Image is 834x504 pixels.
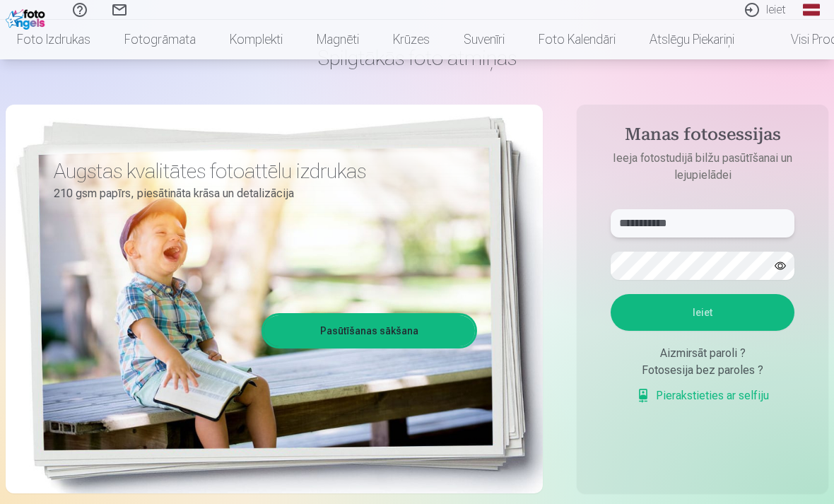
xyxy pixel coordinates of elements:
[636,387,769,404] a: Pierakstieties ar selfiju
[300,20,376,59] a: Magnēti
[264,315,475,346] a: Pasūtīšanas sākšana
[54,158,466,184] h3: Augstas kvalitātes fotoattēlu izdrukas
[522,20,633,59] a: Foto kalendāri
[376,20,447,59] a: Krūzes
[611,362,794,379] div: Fotosesija bez paroles ?
[107,20,213,59] a: Fotogrāmata
[597,124,809,150] h4: Manas fotosessijas
[6,6,49,30] img: /fa1
[213,20,300,59] a: Komplekti
[633,20,751,59] a: Atslēgu piekariņi
[447,20,522,59] a: Suvenīri
[611,294,794,331] button: Ieiet
[611,345,794,362] div: Aizmirsāt paroli ?
[597,150,809,184] p: Ieeja fotostudijā bilžu pasūtīšanai un lejupielādei
[54,184,466,204] p: 210 gsm papīrs, piesātināta krāsa un detalizācija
